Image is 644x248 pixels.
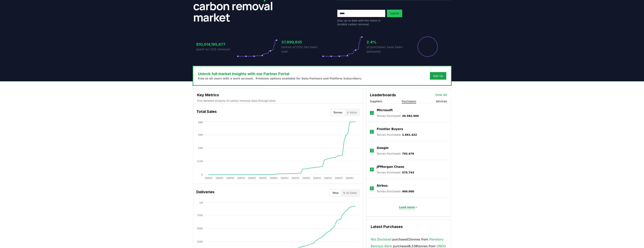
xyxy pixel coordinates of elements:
p: of purchases have been delivered [367,45,407,54]
div: Percentage of sales delivered [417,36,438,57]
p: Load more [399,205,415,209]
tspan: [DATE] [313,177,321,179]
p: 3 [371,148,373,153]
p: Tonnes Purchased : [377,152,414,156]
p: Stay up to date with the latest in durable carbon removal. [337,19,385,26]
tspan: 250K [197,240,203,243]
h3: Deliveries [196,189,214,197]
p: Tonnes Purchased : [377,189,414,193]
tspan: 750K [197,214,203,217]
a: JPMorgan Chase [377,165,404,169]
tspan: [DATE] [270,177,278,179]
a: Google [377,146,389,150]
button: Total [330,190,341,196]
tspan: 9.5M [197,160,203,163]
p: spent on CO2 removal [196,47,237,52]
p: Tonnes Purchased : [377,133,417,137]
a: Not Disclosed [371,237,391,242]
tspan: 500K [197,227,203,230]
p: 2 [371,129,373,134]
button: $ Value [345,109,359,116]
h3: Leaderboards [370,92,396,98]
button: Tonnes [331,109,345,116]
a: Frontier Buyers [377,127,403,131]
tspan: 38M [198,121,203,124]
button: % of Sales [341,190,359,196]
button: Submit [387,10,402,17]
tspan: [DATE] [259,177,267,179]
h3: 37,899,835 [281,39,322,45]
span: 575.743 [402,171,414,174]
span: 792.476 [402,152,414,155]
tspan: [DATE] [205,177,212,179]
tspan: 19M [198,147,203,149]
button: Purchasers [402,99,416,103]
tspan: [DATE] [237,177,245,179]
span: 1.661.422 [402,133,417,136]
span: 400.000 [402,190,414,193]
tspan: [DATE] [281,177,288,179]
button: Load more [396,203,421,211]
h3: Total Sales [196,109,217,116]
a: Planetary [429,237,443,242]
p: Tonnes Purchased : [377,114,419,118]
h3: Key Metrics [197,92,359,98]
p: 5 [371,186,373,191]
span: 30.582.909 [402,114,419,117]
a: Airbus [377,183,388,188]
a: Sign Up [433,74,443,78]
p: Tonnes Purchased : [377,171,414,174]
tspan: [DATE] [324,177,332,179]
p: 1 [371,111,373,115]
tspan: [DATE] [248,177,256,179]
p: tonnes of CO2 has been sold [281,45,322,54]
p: Free to all users with a work account. Premium options available for Data Partners and Platform S... [198,77,362,80]
tspan: [DATE] [216,177,223,179]
span: purchased 1 tonnes from [371,237,443,242]
a: View All [435,93,447,97]
tspan: [DATE] [346,177,353,179]
button: Sign Up [430,72,446,80]
tspan: 1M [199,202,203,204]
p: Find detailed analysis of carbon removal data through time. [197,99,359,103]
tspan: [DATE] [335,177,343,179]
a: Microsoft [377,108,393,112]
button: Services [436,99,447,103]
tspan: [DATE] [292,177,299,179]
tspan: [DATE] [226,177,234,179]
tspan: [DATE] [302,177,310,179]
h3: $10,014,195,677 [196,42,237,47]
h3: 2.4% [367,39,407,45]
h3: Unlock full market insights with our Partner Portal [198,71,362,77]
h3: Latest Purchases [371,224,446,230]
button: Suppliers [370,99,382,103]
tspan: 0 [201,173,203,176]
p: 4 [371,167,373,172]
tspan: 29M [198,134,203,136]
